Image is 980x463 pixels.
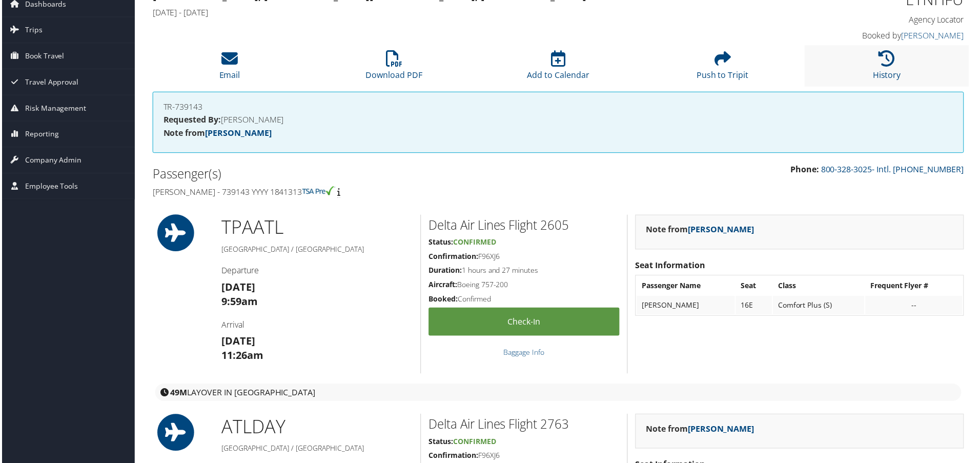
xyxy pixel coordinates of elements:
strong: Note from [647,225,756,236]
div: -- [872,302,959,311]
h5: F96XJ6 [428,453,620,463]
span: Risk Management [23,96,85,122]
strong: 11:26am [220,350,262,364]
h5: 1 hours and 27 minutes [428,267,620,277]
span: Employee Tools [23,174,76,200]
h5: Boeing 757-200 [428,281,620,291]
th: Frequent Flyer # [867,278,965,296]
span: Travel Approval [23,70,77,95]
strong: Status: [428,238,453,248]
span: Book Travel [23,44,63,69]
a: Check-in [428,309,620,337]
th: Passenger Name [638,278,736,296]
strong: 49M [169,389,186,400]
a: [PERSON_NAME] [903,30,966,42]
h4: Departure [220,266,413,277]
td: Comfort Plus (S) [774,297,866,316]
strong: Requested By: [162,115,220,126]
strong: [DATE] [220,281,254,295]
strong: Seat Information [636,261,706,272]
span: Reporting [23,122,57,148]
td: 16E [737,297,773,316]
a: Email [218,56,239,81]
h2: Passenger(s) [151,166,551,184]
h1: TPA ATL [220,216,413,241]
strong: Note from [647,425,756,436]
h4: [PERSON_NAME] [162,116,955,125]
a: Add to Calendar [527,56,590,81]
a: Baggage Info [504,349,545,359]
h4: Agency Locator [774,14,966,26]
h2: Delta Air Lines Flight 2605 [428,217,620,235]
a: [PERSON_NAME] [689,225,756,236]
strong: Note from [162,128,271,139]
strong: Confirmation: [428,453,478,462]
h4: [DATE] - [DATE] [151,7,759,18]
span: Company Admin [23,148,80,174]
a: Download PDF [365,56,422,81]
strong: Booked: [428,295,458,305]
h5: [GEOGRAPHIC_DATA] / [GEOGRAPHIC_DATA] [220,446,413,456]
th: Seat [737,278,773,296]
strong: Confirmation: [428,253,478,263]
strong: 9:59am [220,296,257,310]
h1: ATL DAY [220,416,413,441]
td: [PERSON_NAME] [638,297,736,316]
h4: Booked by [774,30,966,42]
span: Confirmed [453,238,496,248]
h5: Confirmed [428,295,620,306]
h4: Arrival [220,320,413,332]
h5: [GEOGRAPHIC_DATA] / [GEOGRAPHIC_DATA] [220,246,413,256]
span: Confirmed [453,438,496,448]
strong: Phone: [792,165,821,176]
strong: Duration: [428,267,462,276]
img: tsa-precheck.png [301,187,335,196]
strong: Aircraft: [428,281,457,291]
a: [PERSON_NAME] [204,128,271,139]
a: [PERSON_NAME] [689,425,756,436]
h2: Delta Air Lines Flight 2763 [428,417,620,435]
strong: Status: [428,438,453,448]
h5: F96XJ6 [428,253,620,263]
span: Trips [23,17,40,43]
h4: TR-739143 [162,103,955,111]
a: Push to Tripit [698,56,750,81]
th: Class [774,278,866,296]
a: 800-328-3025- Intl. [PHONE_NUMBER] [823,165,966,176]
h4: [PERSON_NAME] - 739143 YYYY 1841313 [151,187,551,198]
a: History [875,56,903,81]
div: layover in [GEOGRAPHIC_DATA] [154,386,964,403]
strong: [DATE] [220,336,254,350]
